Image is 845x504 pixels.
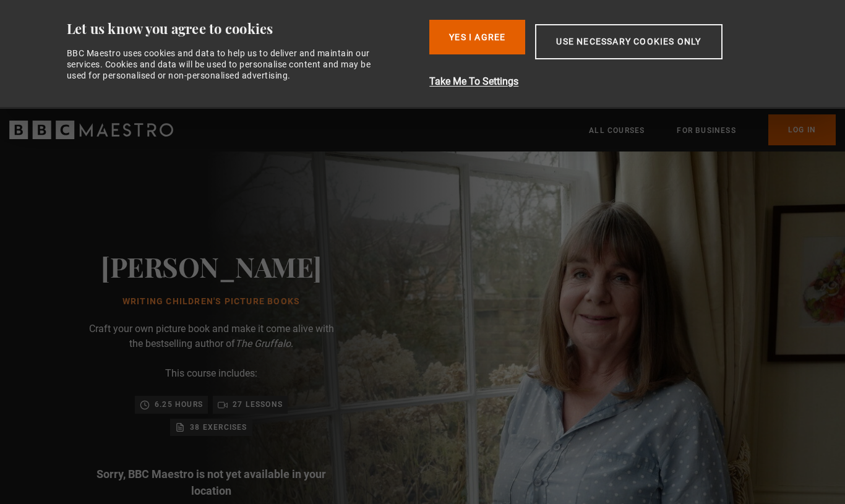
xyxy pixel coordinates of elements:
p: 27 lessons [233,398,283,411]
button: Take Me To Settings [429,74,787,89]
button: Yes I Agree [429,20,525,54]
i: The Gruffalo [235,338,291,349]
h2: [PERSON_NAME] [101,250,322,282]
a: Log In [768,114,836,145]
p: 6.25 hours [155,398,203,411]
h1: Writing Children's Picture Books [101,297,322,307]
p: This course includes: [165,366,257,381]
button: Use necessary cookies only [535,24,722,59]
p: Craft your own picture book and make it come alive with the bestselling author of . [88,322,335,351]
div: BBC Maestro uses cookies and data to help us to deliver and maintain our services. Cookies and da... [67,48,385,82]
a: All Courses [589,124,645,137]
svg: BBC Maestro [9,121,173,139]
nav: Primary [589,114,836,145]
a: For business [677,124,736,137]
div: Let us know you agree to cookies [67,20,420,38]
p: 38 exercises [190,421,247,434]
